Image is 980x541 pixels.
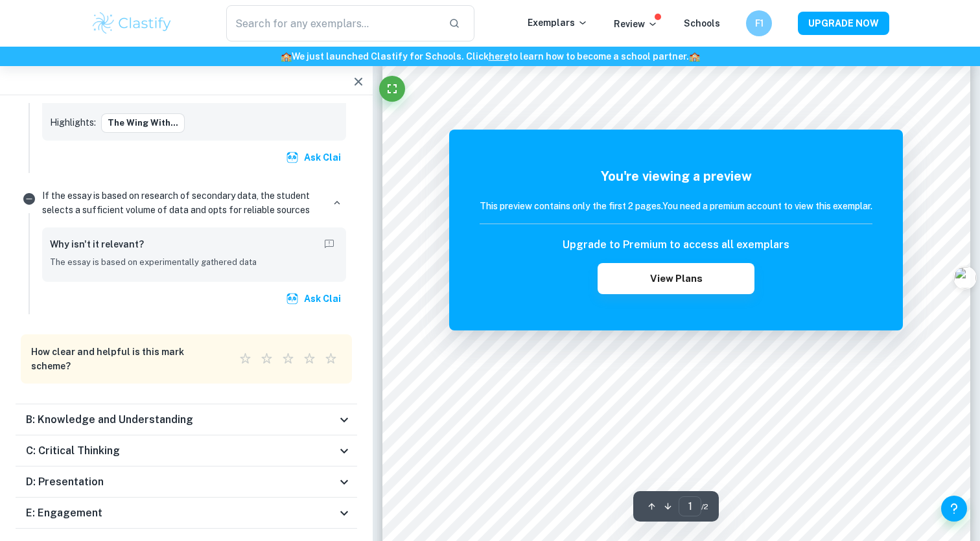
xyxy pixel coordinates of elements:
button: Help and Feedback [941,496,967,522]
button: Ask Clai [283,287,346,310]
div: D: Presentation [16,466,357,498]
p: The essay is based on experimentally gathered data [50,256,338,269]
p: Review [614,17,658,31]
button: The wing with... [101,113,185,133]
div: B: Knowledge and Understanding [16,404,357,435]
img: clai.svg [286,151,299,164]
div: E: Engagement [16,498,357,529]
span: / 2 [701,501,708,512]
a: Schools [684,18,720,29]
h6: We just launched Clastify for Schools. Click to learn how to become a school partner. [3,49,977,63]
button: View Plans [598,263,754,294]
h6: How clear and helpful is this mark scheme? [31,345,219,373]
a: here [489,51,509,62]
h6: Upgrade to Premium to access all exemplars [563,237,789,253]
button: Fullscreen [379,76,405,102]
p: Exemplars [528,16,588,30]
button: UPGRADE NOW [798,12,889,35]
p: Highlights: [50,115,96,130]
h5: You're viewing a preview [480,167,872,186]
button: F1 [746,10,772,36]
span: 🏫 [689,51,700,62]
h6: C: Critical Thinking [26,443,120,459]
h6: Why isn't it relevant? [50,237,144,251]
h6: E: Engagement [26,505,102,521]
h6: D: Presentation [26,474,104,490]
img: Clastify logo [91,10,173,36]
button: Report mistake/confusion [320,235,338,253]
p: If the essay is based on research of secondary data, the student selects a sufficient volume of d... [42,189,323,217]
h6: This preview contains only the first 2 pages. You need a premium account to view this exemplar. [480,199,872,213]
img: clai.svg [286,292,299,305]
input: Search for any exemplars... [226,5,438,41]
button: Ask Clai [283,146,346,169]
span: 🏫 [281,51,292,62]
h6: B: Knowledge and Understanding [26,412,193,428]
div: C: Critical Thinking [16,435,357,466]
svg: Not relevant [21,191,37,207]
h6: F1 [752,16,767,30]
